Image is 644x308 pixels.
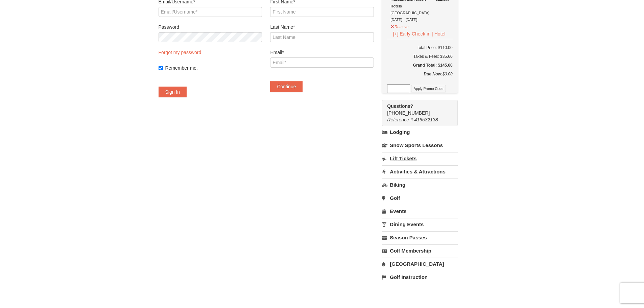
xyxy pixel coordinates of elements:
input: Email/Username* [159,7,262,17]
div: Taxes & Fees: $35.60 [387,53,452,60]
label: Remember me. [165,65,262,71]
strong: Questions? [387,103,413,109]
a: Golf Membership [382,244,457,257]
strong: Due Now: [424,72,442,76]
div: $0.00 [387,71,452,84]
input: Email* [270,57,374,68]
h6: Total Price: $110.00 [387,44,452,51]
h5: Grand Total: $145.60 [387,62,452,69]
span: 416532138 [414,117,438,122]
input: Last Name [270,32,374,42]
button: [+] Early Check-in | Hotel [390,30,448,38]
button: Remove [390,22,409,30]
a: Dining Events [382,218,457,231]
input: First Name [270,7,374,17]
label: Password [159,24,262,30]
a: Golf Instruction [382,271,457,283]
a: Events [382,205,457,217]
label: Last Name* [270,24,374,30]
a: [GEOGRAPHIC_DATA] [382,258,457,270]
span: [PHONE_NUMBER] [387,103,445,116]
span: Reference # [387,117,413,122]
a: Lodging [382,126,457,138]
a: Lift Tickets [382,152,457,165]
label: Email* [270,49,374,56]
a: Snow Sports Lessons [382,139,457,151]
a: Biking [382,179,457,191]
button: Continue [270,81,303,92]
a: Season Passes [382,231,457,244]
button: Sign In [159,87,187,97]
a: Forgot my password [159,50,201,55]
a: Golf [382,192,457,204]
button: Apply Promo Code [411,85,446,92]
a: Activities & Attractions [382,165,457,178]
